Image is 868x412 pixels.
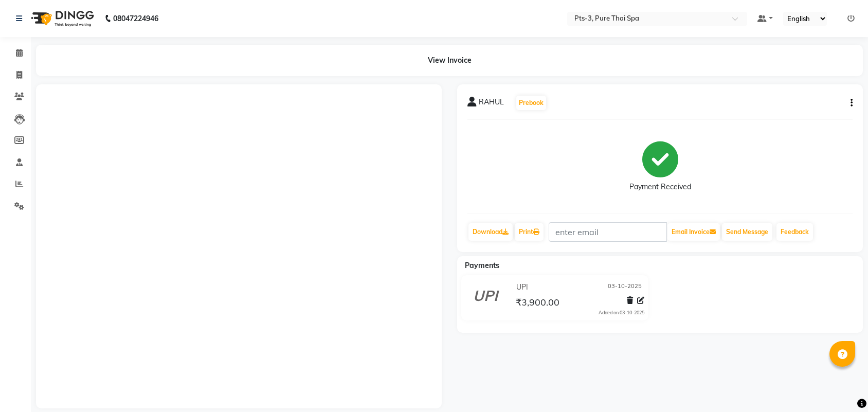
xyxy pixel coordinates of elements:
input: enter email [549,222,667,242]
button: Prebook [516,96,546,110]
div: Added on 03-10-2025 [599,309,644,316]
div: Payment Received [629,182,691,192]
a: Feedback [776,223,813,241]
span: 03-10-2025 [608,282,642,293]
a: Download [468,223,513,241]
b: 08047224946 [113,4,158,33]
span: UPI [516,282,528,293]
img: logo [26,4,97,33]
span: ₹3,900.00 [516,296,559,311]
span: Payments [465,261,499,270]
a: Print [515,223,544,241]
button: Email Invoice [667,223,720,241]
div: View Invoice [36,45,863,76]
button: Send Message [722,223,772,241]
span: RAHUL [479,97,504,111]
iframe: chat widget [825,371,858,402]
